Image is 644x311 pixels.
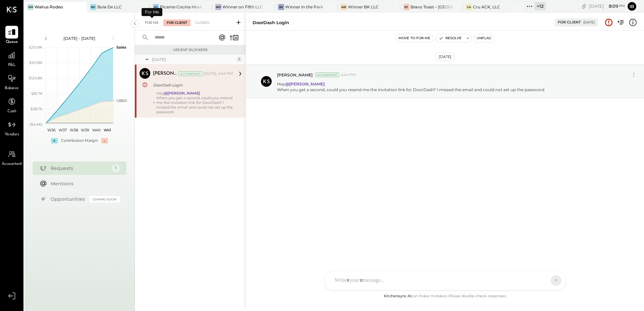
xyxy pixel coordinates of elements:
[97,4,122,10] div: Boia De LLC
[29,45,43,50] text: $210.8K
[90,4,96,10] div: BD
[277,81,544,92] p: Hey
[104,128,111,132] text: W41
[215,4,221,10] div: Wo
[51,36,108,41] div: [DATE] - [DATE]
[2,161,22,167] span: Accountant
[28,4,34,10] div: WR
[61,138,98,143] div: Contribution Margin
[153,70,177,77] div: [PERSON_NAME]
[59,128,67,132] text: W37
[466,4,472,10] div: CA
[163,19,191,26] div: For Client
[6,39,18,45] span: Queue
[92,128,100,132] text: W40
[396,34,433,42] button: Move to for me
[31,107,43,111] text: $38.7K
[8,62,16,68] span: P&L
[0,49,23,68] a: P&L
[473,4,500,10] div: Cru ACK, LLC
[253,19,289,26] div: DoorDash Login
[0,148,23,167] a: Accountant
[278,4,284,10] div: Wi
[436,53,454,61] div: [DATE]
[348,4,379,10] div: Winner BK LLC
[411,4,453,10] div: Bravo Toast – [GEOGRAPHIC_DATA]
[236,57,242,62] div: 1
[583,20,595,25] div: [DATE]
[404,4,410,10] div: BT
[51,165,108,172] div: Requests
[81,128,89,132] text: W39
[0,26,23,45] a: Queue
[31,91,43,96] text: $81.7K
[112,164,120,172] div: 1
[589,3,625,9] div: [DATE]
[277,72,313,78] span: [PERSON_NAME]
[178,71,202,76] div: Accountant
[285,81,325,86] strong: @[PERSON_NAME]
[35,4,63,10] div: Walrus Rodeo
[5,132,19,138] span: Vendors
[29,76,43,80] text: $124.8K
[535,2,546,10] div: + 12
[51,196,86,202] div: Opportunities
[581,3,587,10] div: copy link
[222,4,263,10] div: Winner on Fifth LLC
[277,87,544,92] div: When you get a second, could you resend me the invitation link for DoorDash? I missed the email a...
[51,138,58,143] div: +
[29,60,43,65] text: $167.8K
[0,95,23,115] a: Cash
[558,20,581,25] div: For Client
[101,138,108,143] div: -
[51,180,116,187] div: Mentions
[341,72,356,78] span: 4:44 PM
[30,122,43,127] text: ($4.4K)
[142,8,162,16] div: For Me
[285,4,323,10] div: Winner in the Park
[153,4,159,10] div: PC
[160,4,202,10] div: Picante Cocina Mexicana Rest
[192,19,213,26] div: Closed
[204,71,233,76] div: [DATE], 4:44 PM
[156,96,233,114] div: When you get a second, could you resend me the invitation link for DoorDash? I missed the email a...
[0,72,23,91] a: Balance
[47,128,56,132] text: W36
[69,128,78,132] text: W38
[152,57,235,62] div: [DATE]
[315,72,339,77] div: Accountant
[116,45,126,50] text: Sales
[5,85,19,91] span: Balance
[0,118,23,138] a: Vendors
[7,109,16,115] span: Cash
[164,91,200,96] strong: @[PERSON_NAME]
[116,98,126,103] text: Labor
[436,34,464,42] button: Resolve
[156,91,233,114] div: Hey
[138,48,242,52] div: Urgent Blockers
[474,34,494,42] button: Unflag
[627,1,637,12] button: Ir
[153,82,231,88] div: DoorDash Login
[116,98,127,103] text: COGS
[90,196,120,202] div: Coming Soon
[341,4,347,10] div: WB
[142,19,162,26] div: For Me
